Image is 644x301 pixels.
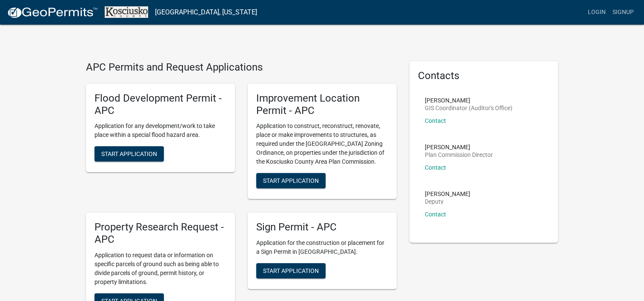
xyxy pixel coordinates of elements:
[155,5,257,20] a: [GEOGRAPHIC_DATA], [US_STATE]
[425,191,470,197] p: [PERSON_NAME]
[256,239,388,256] p: Application for the construction or placement for a Sign Permit in [GEOGRAPHIC_DATA].
[94,221,226,246] h5: Property Research Request - APC
[425,105,512,111] p: GIS Coordinator (Auditor's Office)
[94,146,164,162] button: Start Application
[256,263,326,278] button: Start Application
[94,122,226,139] p: Application for any development/work to take place within a special flood hazard area.
[425,117,446,124] a: Contact
[256,221,388,233] h5: Sign Permit - APC
[256,122,388,166] p: Application to construct, reconstruct, renovate, place or make improvements to structures, as req...
[425,211,446,218] a: Contact
[425,164,446,171] a: Contact
[425,152,493,158] p: Plan Commission Director
[94,251,226,287] p: Application to request data or information on specific parcels of ground such as being able to di...
[86,61,397,74] h4: APC Permits and Request Applications
[609,4,637,20] a: Signup
[425,199,470,204] p: Deputy
[94,92,226,117] h5: Flood Development Permit - APC
[418,70,550,82] h5: Contacts
[256,92,388,117] h5: Improvement Location Permit - APC
[425,97,512,103] p: [PERSON_NAME]
[263,267,319,274] span: Start Application
[256,173,326,188] button: Start Application
[584,4,609,20] a: Login
[425,144,493,150] p: [PERSON_NAME]
[263,177,319,184] span: Start Application
[101,150,157,157] span: Start Application
[105,6,148,18] img: Kosciusko County, Indiana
